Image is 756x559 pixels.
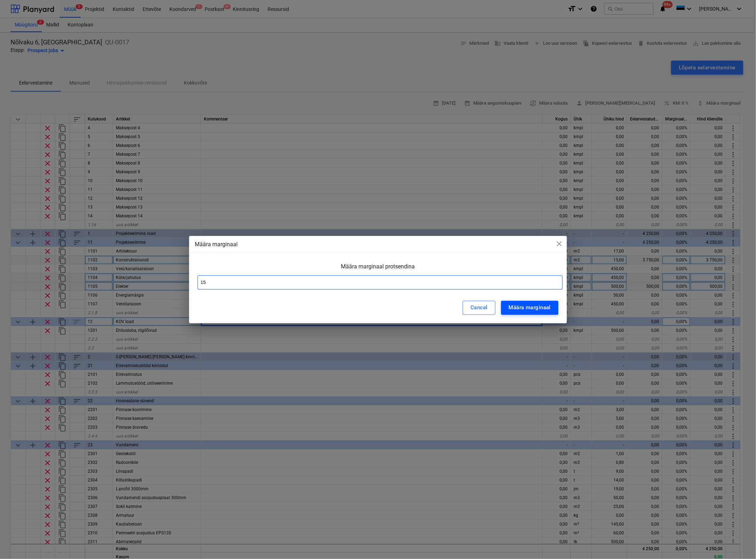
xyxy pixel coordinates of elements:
[463,301,495,315] button: Cancel
[470,303,488,312] div: Cancel
[721,525,756,559] div: Vestlusvidin
[509,303,551,312] div: Määra marginaal
[501,301,558,315] button: Määra marginaal
[555,240,563,248] span: close
[198,263,559,275] div: Määra marginaal protsendina
[721,525,756,559] iframe: Chat Widget
[555,240,563,250] div: close
[195,240,562,249] div: Määra marginaal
